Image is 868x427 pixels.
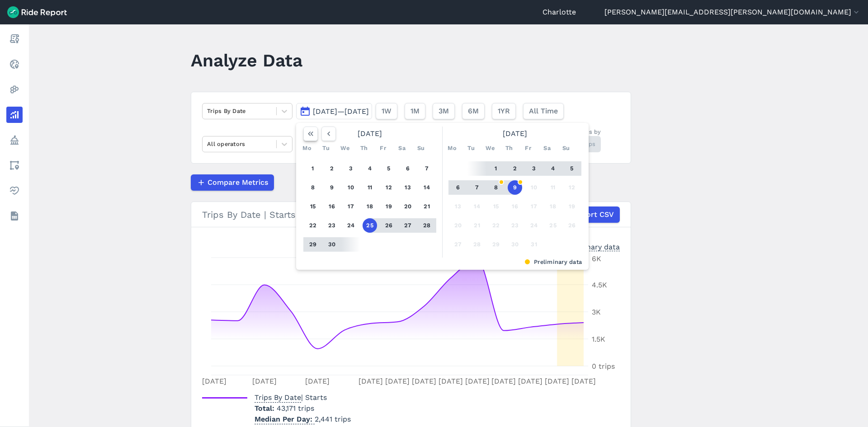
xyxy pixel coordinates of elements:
button: 22 [489,218,503,233]
h1: Analyze Data [191,48,302,73]
button: 11 [546,180,560,195]
button: 13 [401,180,415,195]
button: 1W [376,103,397,119]
a: Heatmaps [6,81,23,98]
p: 2,441 trips [255,414,351,425]
button: 12 [382,180,396,195]
span: | Starts [255,393,327,402]
div: Fr [521,141,535,155]
button: 6 [451,180,465,195]
div: Mo [300,141,314,155]
button: 17 [527,199,541,214]
tspan: [DATE] [202,377,226,385]
button: Compare Metrics [191,174,274,191]
a: Charlotte [542,7,576,18]
button: 21 [420,199,434,214]
span: Compare Metrics [208,177,268,188]
button: 8 [306,180,320,195]
button: 10 [527,180,541,195]
button: 1YR [492,103,516,119]
button: 26 [565,218,579,233]
div: Tu [319,141,333,155]
tspan: 0 trips [592,362,615,371]
div: We [483,141,497,155]
button: 18 [546,199,560,214]
button: [DATE]—[DATE] [296,103,372,119]
button: 4 [546,161,560,176]
div: Th [502,141,516,155]
button: 21 [470,218,484,233]
a: Datasets [6,208,23,224]
button: 19 [382,199,396,214]
button: 15 [306,199,320,214]
button: 14 [420,180,434,195]
button: 30 [508,237,522,252]
div: Su [414,141,428,155]
button: 29 [306,237,320,252]
tspan: [DATE] [359,377,383,385]
button: 9 [325,180,339,195]
button: 7 [470,180,484,195]
span: [DATE]—[DATE] [313,107,369,116]
tspan: 1.5K [592,335,605,343]
button: 25 [546,218,560,233]
button: 28 [420,218,434,233]
a: Analyze [6,107,23,123]
button: 28 [470,237,484,252]
button: 2 [508,161,522,176]
div: Tu [464,141,478,155]
span: Export CSV [573,209,614,220]
button: 16 [325,199,339,214]
button: 11 [363,180,377,195]
button: 10 [344,180,358,195]
span: 6M [468,106,479,117]
button: 13 [451,199,465,214]
button: 27 [451,237,465,252]
tspan: 6K [592,254,601,263]
tspan: [DATE] [439,377,463,385]
button: 4 [363,161,377,176]
button: 15 [489,199,503,214]
button: 14 [470,199,484,214]
a: Realtime [6,56,23,72]
button: 9 [508,180,522,195]
div: Su [559,141,573,155]
button: 3M [433,103,455,119]
div: We [338,141,352,155]
span: Total [255,404,277,413]
div: Th [357,141,371,155]
button: 1 [306,161,320,176]
tspan: [DATE] [465,377,490,385]
tspan: [DATE] [305,377,330,385]
tspan: [DATE] [252,377,277,385]
button: 20 [401,199,415,214]
span: 1W [382,106,392,117]
button: 26 [382,218,396,233]
tspan: [DATE] [385,377,410,385]
button: 20 [451,218,465,233]
tspan: [DATE] [571,377,596,385]
div: Trips By Date | Starts [202,206,620,223]
button: 12 [565,180,579,195]
button: 18 [363,199,377,214]
button: 23 [325,218,339,233]
a: Report [6,31,23,47]
div: [DATE] [300,127,440,141]
img: Ride Report [7,6,67,18]
button: 25 [363,218,377,233]
a: Areas [6,157,23,174]
tspan: [DATE] [491,377,516,385]
span: 43,171 trips [277,404,314,413]
button: 27 [401,218,415,233]
tspan: [DATE] [545,377,569,385]
button: 8 [489,180,503,195]
span: Trips By Date [255,390,301,403]
button: 24 [527,218,541,233]
button: 30 [325,237,339,252]
button: 5 [565,161,579,176]
a: Health [6,183,23,199]
span: 1M [410,106,420,117]
button: 5 [382,161,396,176]
div: Mo [445,141,459,155]
div: Sa [540,141,554,155]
